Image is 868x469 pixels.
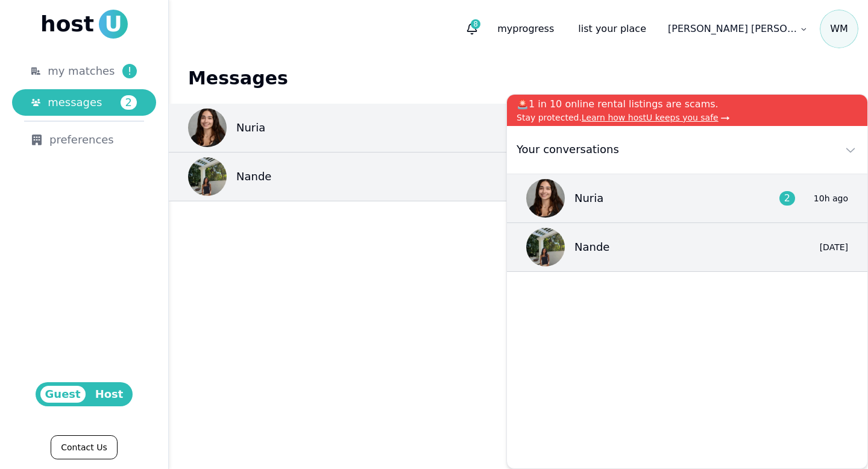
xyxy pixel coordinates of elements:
[517,97,858,112] p: 🚨1 in 10 online rental listings are scams.
[12,58,156,84] a: my matches!
[48,94,102,111] span: messages
[574,190,603,207] p: Nuria
[188,157,227,196] img: Nande Bond avatar
[121,95,137,110] span: 2
[497,23,512,34] span: my
[517,112,858,124] p: Stay protected.
[661,17,815,41] a: [PERSON_NAME] [PERSON_NAME]
[488,17,564,41] p: progress
[90,386,128,403] span: Host
[512,141,619,158] div: Your conversations
[236,119,265,136] p: Nuria
[810,192,848,204] div: 10h ago
[40,386,86,403] span: Guest
[236,168,271,185] p: Nande
[574,239,609,256] p: Nande
[188,109,227,147] img: Nuria Rodriguez avatar
[582,113,719,122] span: Learn how hostU keeps you safe
[820,10,858,48] a: WM
[668,22,797,36] p: [PERSON_NAME] [PERSON_NAME]
[12,127,156,153] a: preferences
[51,435,117,459] a: Contact Us
[99,10,128,39] span: U
[810,241,848,253] div: [DATE]
[40,10,128,39] a: hostU
[12,89,156,116] a: messages2
[568,17,656,41] a: list your place
[122,64,137,78] span: !
[471,19,480,29] span: 8
[779,191,795,206] div: 2
[48,63,115,80] span: my matches
[526,228,565,266] img: Nande Bond avatar
[40,12,94,36] span: host
[31,131,137,148] div: preferences
[526,179,565,218] img: Nuria Rodriguez avatar
[461,18,483,40] button: 8
[820,10,858,48] span: W M
[188,68,849,89] h1: Messages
